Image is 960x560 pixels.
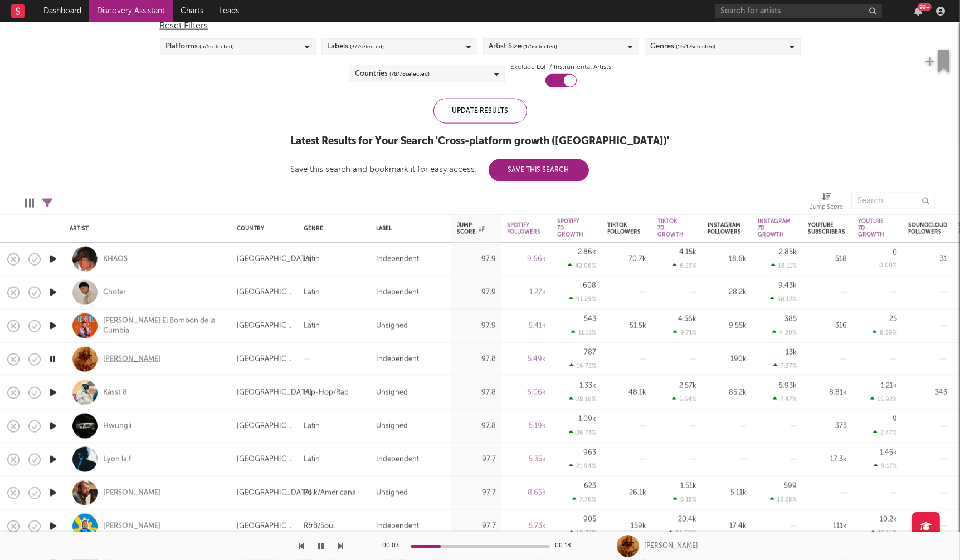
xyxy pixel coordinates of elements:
[708,519,747,533] div: 17.4k
[773,396,797,403] div: 7.47 %
[808,222,845,235] div: YouTube Subscribers
[507,519,546,533] div: 5.73k
[42,187,52,219] div: Filters(11 filters active)
[645,541,699,551] div: [PERSON_NAME]
[376,286,419,299] div: Independent
[584,316,596,323] div: 543
[873,329,897,336] div: 8.59 %
[679,249,696,256] div: 4.15k
[569,296,596,303] div: 91.29 %
[569,429,596,436] div: 26.73 %
[457,519,496,533] div: 97.7
[607,486,646,499] div: 26.1k
[103,387,127,397] a: Kasst 8
[457,352,496,366] div: 97.8
[651,40,716,53] div: Genres
[166,40,235,53] div: Platforms
[304,419,320,433] div: Latin
[237,225,287,232] div: Country
[673,329,696,336] div: 9.71 %
[708,222,741,235] div: Instagram Followers
[510,61,611,74] label: Exclude Lofi / Instrumental Artists
[851,193,935,209] input: Search...
[678,316,696,323] div: 4.56k
[578,416,596,423] div: 1.09k
[880,449,897,456] div: 1.45k
[304,252,320,266] div: Latin
[291,165,589,174] div: Save this search and bookmark it for easy access:
[304,225,359,232] div: Genre
[376,486,408,499] div: Unsigned
[607,519,646,533] div: 159k
[708,486,747,499] div: 5.11k
[708,319,747,332] div: 9.55k
[237,519,293,533] div: [GEOGRAPHIC_DATA]
[507,386,546,399] div: 6.06k
[808,519,847,533] div: 111k
[607,222,641,235] div: Tiktok Followers
[808,252,847,266] div: 518
[507,352,546,366] div: 5.49k
[871,529,897,537] div: 10.15 %
[771,262,797,269] div: 18.11 %
[376,225,440,232] div: Label
[103,421,131,431] a: Hwungii
[237,419,293,433] div: [GEOGRAPHIC_DATA]
[507,486,546,499] div: 8.65k
[355,67,430,81] div: Countries
[376,252,419,266] div: Independent
[103,521,160,531] div: [PERSON_NAME]
[908,386,947,399] div: 343
[810,187,843,219] div: Jump Score
[784,483,797,490] div: 599
[376,519,419,533] div: Independent
[874,463,897,470] div: 9.17 %
[376,386,408,399] div: Unsigned
[103,488,160,498] a: [PERSON_NAME]
[389,67,430,81] span: ( 78 / 78 selected)
[507,222,540,235] div: Spotify Followers
[708,286,747,299] div: 28.2k
[583,516,596,523] div: 905
[237,286,293,299] div: [GEOGRAPHIC_DATA]
[103,454,131,464] a: Lyon la f
[858,218,884,238] div: YouTube 7D Growth
[784,316,797,323] div: 385
[583,449,596,456] div: 963
[103,287,126,297] div: Chofer
[304,286,320,299] div: Latin
[350,40,384,53] span: ( 3 / 7 selected)
[786,349,797,356] div: 13k
[507,286,546,299] div: 1.27k
[669,529,696,537] div: 14.69 %
[457,453,496,466] div: 97.7
[568,262,596,269] div: 42.06 %
[770,496,797,503] div: 13.28 %
[676,40,716,53] span: ( 16 / 17 selected)
[569,396,596,403] div: 28.16 %
[779,382,797,390] div: 5.93k
[376,319,408,332] div: Unsigned
[457,222,485,235] div: Jump Score
[237,319,293,332] div: [GEOGRAPHIC_DATA]
[572,496,596,503] div: 7.76 %
[778,282,797,289] div: 9.43k
[103,254,128,264] div: KHAOS
[237,252,312,266] div: [GEOGRAPHIC_DATA]
[507,453,546,466] div: 5.35k
[304,486,356,499] div: Folk/Americana
[708,386,747,399] div: 85.2k
[773,362,797,370] div: 7.37 %
[607,386,646,399] div: 48.1k
[237,486,312,499] div: [GEOGRAPHIC_DATA]
[708,252,747,266] div: 18.6k
[457,486,496,499] div: 97.7
[579,382,596,390] div: 1.33k
[25,187,34,219] div: Edit Columns
[103,354,160,364] a: [PERSON_NAME]
[70,225,220,232] div: Artist
[291,135,670,148] div: Latest Results for Your Search ' Cross-platform growth ([GEOGRAPHIC_DATA]) '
